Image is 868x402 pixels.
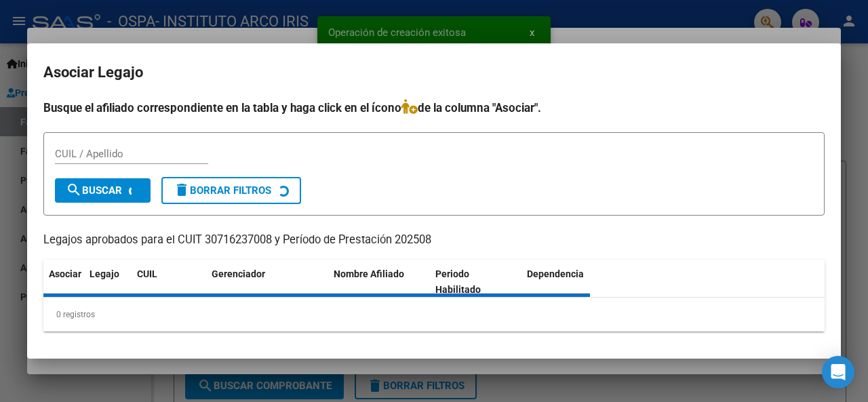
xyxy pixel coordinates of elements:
button: Borrar Filtros [161,177,301,204]
datatable-header-cell: CUIL [132,260,206,304]
h4: Busque el afiliado correspondiente en la tabla y haga click en el ícono de la columna "Asociar". [43,99,825,117]
div: 0 registros [43,298,825,331]
span: Asociar [49,268,81,279]
datatable-header-cell: Nombre Afiliado [328,260,430,304]
span: Dependencia [527,268,584,279]
span: Gerenciador [212,268,265,279]
h2: Asociar Legajo [43,60,825,85]
span: Legajo [90,268,119,279]
p: Legajos aprobados para el CUIT 30716237008 y Período de Prestación 202508 [43,232,825,249]
span: Borrar Filtros [174,184,271,197]
div: Open Intercom Messenger [822,356,854,388]
datatable-header-cell: Dependencia [521,260,623,304]
datatable-header-cell: Asociar [43,260,84,304]
button: Buscar [55,178,151,203]
datatable-header-cell: Legajo [84,260,132,304]
datatable-header-cell: Periodo Habilitado [430,260,521,304]
span: Nombre Afiliado [334,268,404,279]
datatable-header-cell: Gerenciador [206,260,328,304]
mat-icon: delete [174,182,190,198]
span: Periodo Habilitado [435,268,481,295]
span: Buscar [66,184,122,197]
span: CUIL [137,268,157,279]
mat-icon: search [66,182,82,198]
